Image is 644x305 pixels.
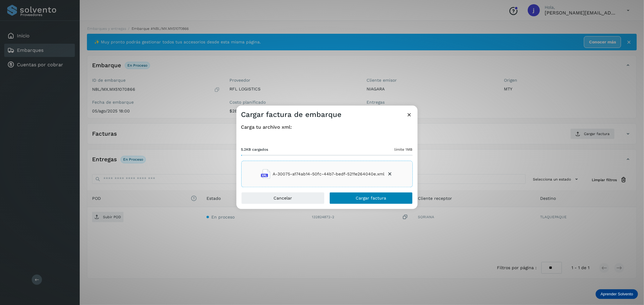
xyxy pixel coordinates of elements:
[241,124,413,130] h4: Carga tu archivo xml:
[241,192,325,204] button: Cancelar
[273,171,385,177] span: A-30075-a174ab14-50fc-44b7-bedf-5211e264040e.xml
[395,147,413,152] span: límite 1MB
[356,196,386,200] span: Cargar factura
[241,110,342,119] h3: Cargar factura de embarque
[274,196,292,200] span: Cancelar
[241,147,268,152] span: 5.2KB cargados
[596,289,638,299] div: Aprender Solvento
[601,292,633,297] p: Aprender Solvento
[329,192,413,204] button: Cargar factura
